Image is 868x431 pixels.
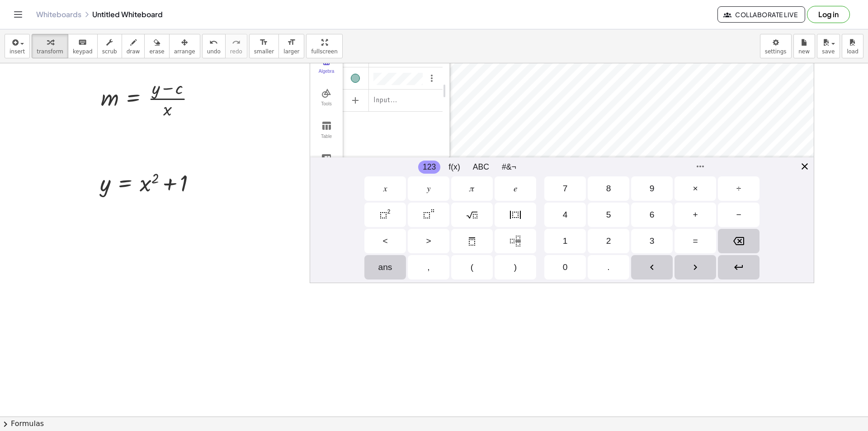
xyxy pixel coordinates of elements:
div: 𝜋 [469,183,475,194]
div: ans [364,255,406,279]
button: redoredo [225,34,247,58]
span: arrange [174,48,195,55]
img: Absolute Value [510,209,521,220]
div: 𝑦 [408,176,449,201]
div: 𝑒 [495,176,536,201]
div: 𝜋 [451,176,493,201]
i: undo [209,37,218,48]
i: format_size [259,37,268,48]
span: load [847,48,859,55]
span: erase [149,48,164,55]
div: ( [471,262,473,273]
button: transform [32,34,68,58]
div: Enter [718,255,759,279]
div: 𝑦 [427,183,430,194]
div: recurring decimal [451,229,493,253]
div: 0 [563,262,568,273]
div: − [736,209,741,220]
img: Left Arrow [646,262,657,273]
button: 123 [418,161,440,174]
div: − [718,203,759,227]
div: 5 [606,209,611,220]
img: Backspace [733,236,744,246]
div: Tools [312,101,341,114]
button: Log in [807,6,850,23]
div: = [675,229,716,253]
div: 2 [606,236,611,246]
button: settings [760,34,792,58]
div: 𝑥 [364,176,406,201]
canvas: Graphics View 1 [450,24,814,158]
button: format_sizelarger [278,34,304,58]
button: format_sizesmaller [249,34,279,58]
div: ÷ [736,183,741,194]
div: Right Arrow [675,255,716,279]
span: scrub [102,48,117,55]
button: Collaborate Live [717,6,805,23]
div: , [427,262,429,273]
div: Squared [364,203,406,227]
img: Right Arrow [690,262,701,273]
div: + [675,203,716,227]
div: 8 [606,183,611,194]
div: Absolute Value [495,203,536,227]
div: mixed number [495,229,536,253]
button: Options [426,73,437,85]
div: Show / Hide Object [351,74,360,83]
div: . [607,262,609,273]
div: 8 [588,176,629,201]
span: new [798,48,810,55]
div: × [693,183,698,194]
button: keyboardkeypad [68,34,98,58]
div: Graphing Calculator [310,23,814,283]
button: scrub [97,34,122,58]
button: Add Item [344,90,366,111]
img: Squared [380,209,391,220]
div: 6 [650,209,655,220]
div: Power [408,203,449,227]
div: Algebra [312,69,341,81]
span: draw [127,48,140,55]
div: > [408,229,449,253]
button: arrange [169,34,200,58]
button: insert [5,34,30,58]
span: Collaborate Live [725,10,797,19]
div: > [426,236,431,246]
button: fullscreen [306,34,342,58]
div: ) [495,255,536,279]
span: keypad [73,48,93,55]
button: new [793,34,815,58]
div: 7 [544,176,586,201]
img: Power [423,209,434,220]
button: Toggle navigation [11,7,25,22]
div: Backspace [718,229,759,253]
div: 9 [650,183,655,194]
a: Whiteboards [36,10,81,19]
img: Square Root [467,209,477,220]
span: save [822,48,835,55]
span: fullscreen [311,48,337,55]
button: #&¬ [497,161,521,174]
div: 1 [563,236,568,246]
button: undoundo [202,34,226,58]
div: 6 [631,203,673,227]
div: 4 [544,203,586,227]
button: f(x) [444,161,464,174]
span: insert [9,48,25,55]
div: 3 [650,236,655,246]
div: . [588,255,629,279]
div: × [675,176,716,201]
div: Table [312,134,341,147]
i: format_size [287,37,296,48]
div: 𝑥 [383,183,387,194]
span: settings [765,48,787,55]
div: 5 [588,203,629,227]
div: 4 [563,209,568,220]
div: ÷ [718,176,759,201]
button: load [842,34,863,58]
div: 3 [631,229,673,253]
div: 7 [563,183,568,194]
div: Square Root [451,203,493,227]
div: 𝑒 [514,183,517,194]
div: 2 [588,229,629,253]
